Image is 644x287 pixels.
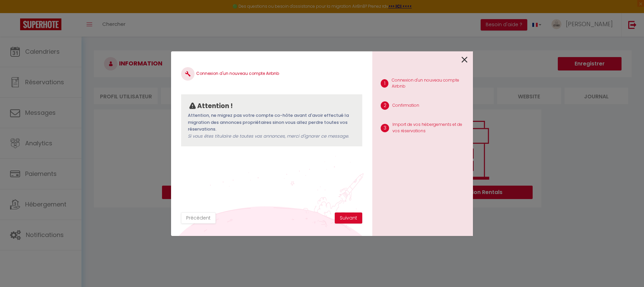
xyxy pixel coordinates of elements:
p: Attention, ne migrez pas votre compte co-hôte avant d'avoir effectué la migration des annonces pr... [188,112,356,140]
span: Si vous êtes titulaire de toutes vos annonces, merci d'ignorer ce message. [188,133,349,139]
button: Précédent [181,212,216,224]
span: 3 [381,124,389,132]
span: 1 [381,79,388,88]
span: 2 [381,101,389,110]
h4: Connexion d'un nouveau compte Airbnb [181,67,362,81]
p: Import de vos hébergements et de vos réservations [392,122,468,134]
p: Connexion d'un nouveau compte Airbnb [392,77,468,90]
button: Suivant [335,212,362,224]
p: Attention ! [197,101,233,111]
p: Confirmation [392,102,419,109]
